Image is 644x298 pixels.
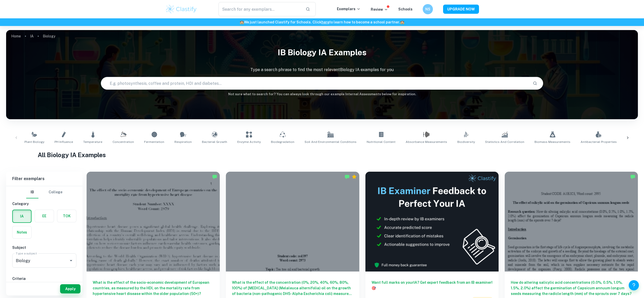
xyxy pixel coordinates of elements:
[630,174,635,179] img: Marked
[271,140,294,144] span: Biodegradation
[321,20,329,24] a: here
[57,210,76,222] button: TOK
[6,92,638,97] h6: Not sure what to search for? You can always look through our example Internal Assessments below f...
[345,174,350,179] img: Marked
[535,140,570,144] span: Biomass Measurements
[12,226,31,238] button: Notes
[6,67,638,73] p: Type a search phrase to find the most relevant Biology IA examples for you
[400,20,404,24] span: 🏫
[60,284,80,293] button: Apply
[423,4,433,14] button: NS
[581,140,617,144] span: Antibacterial Properties
[629,280,639,290] button: Help and Feedback
[54,140,73,144] span: pH Influence
[485,140,524,144] span: Statistics and Correlation
[406,140,447,144] span: Absorbance Measurements
[372,280,492,291] h6: Want full marks on your IA ? Get expert feedback from an IB examiner!
[443,5,479,14] button: UPGRADE NOW
[24,140,44,144] span: Plant Biology
[11,33,21,40] a: Home
[12,245,76,250] h6: Subject
[212,174,217,179] img: Marked
[218,2,302,16] input: Search for any exemplars...
[240,20,244,24] span: 🏫
[511,280,632,296] h6: How do altering salicylic acid concentrations (0.0%, 0.5%, 1.0%, 1.5%, 2.0%) affect the germinati...
[43,33,55,39] p: Biology
[49,186,62,198] button: College
[12,201,76,207] h6: Category
[165,4,198,14] img: Clastify logo
[113,140,134,144] span: Concentration
[305,140,357,144] span: Soil and Environmental Conditions
[371,7,388,12] p: Review
[16,251,37,255] label: Type a subject
[237,140,261,144] span: Enzyme Activity
[26,186,38,198] button: IB
[531,79,539,88] button: Search
[6,44,638,61] h1: IB Biology IA examples
[101,76,529,90] input: E.g. photosynthesis, coffee and protein, HDI and diabetes...
[12,276,76,281] h6: Criteria
[372,286,376,290] span: 🎯
[398,7,413,11] a: Schools
[202,140,227,144] span: Bacterial Growth
[1,19,643,25] h6: We just launched Clastify for Schools. Click to learn how to become a school partner.
[144,140,164,144] span: Fermentation
[457,140,475,144] span: Biodiversity
[83,140,102,144] span: Temperature
[365,172,499,272] img: Thumbnail
[232,280,353,296] h6: What is the effect of the concentration (0%, 20%, 40%, 60%, 80%, 100%) of [MEDICAL_DATA] (Melaleu...
[30,33,34,40] a: IA
[26,186,62,198] div: Filter type choice
[367,140,395,144] span: Nutritional Content
[93,280,214,296] h6: What is the effect of the socio-economic development of European countries, as measured by the HD...
[35,210,54,222] button: EE
[6,172,83,186] h6: Filter exemplars
[174,140,192,144] span: Respiration
[13,210,31,222] button: IA
[352,174,357,179] div: Premium
[425,6,431,12] h6: NS
[38,150,606,159] h1: All Biology IA Examples
[337,6,361,12] p: Exemplars
[67,257,75,264] button: Open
